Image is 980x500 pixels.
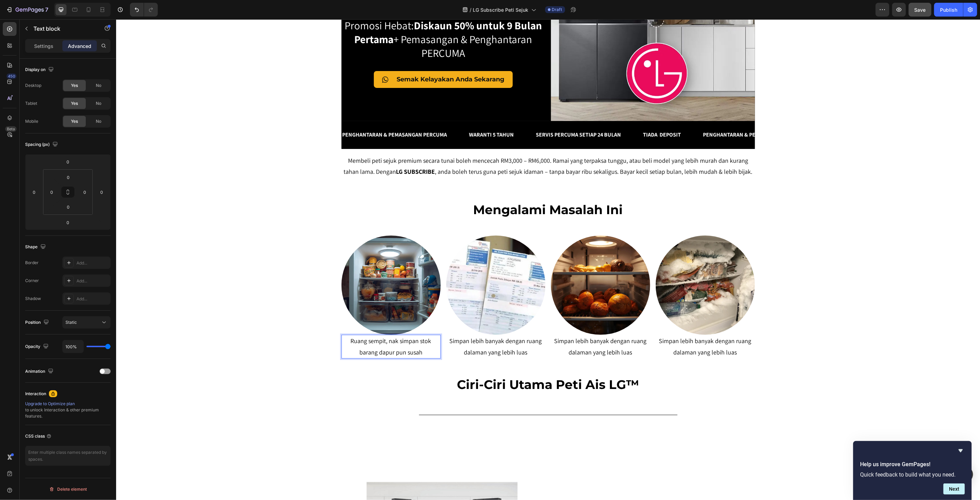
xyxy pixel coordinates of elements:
input: 0px [61,172,75,182]
span: Save [915,7,926,13]
h2: mengalami masalah ini [225,182,639,199]
a: Semak Kelayakan Anda Sekarang [258,52,397,68]
p: Quick feedback to build what you need. [860,471,965,478]
div: Beta [5,126,17,132]
p: Simpan lebih banyak dengan ruang dalaman yang lebih luas [331,316,429,339]
span: No [96,118,101,124]
p: SERVIS PERCUMA SETIAP 24 BULAN [420,111,505,121]
p: Ruang sempit, nak simpan stok barang dapur pun susah [226,316,324,339]
div: Opacity [25,342,50,351]
button: Hide survey [957,447,965,455]
div: Undo/Redo [130,3,158,17]
div: Upgrade to Optimize plan [25,401,111,407]
input: 0px [47,187,57,197]
div: Desktop [25,82,41,89]
input: 0 [61,217,75,228]
img: gempages_486412460778062769-f68c5448-5817-431a-94cc-919b79ede853.webp [540,216,639,316]
button: 7 [3,3,51,17]
div: Interaction [25,391,46,397]
p: Simpan lebih banyak dengan ruang dalaman yang lebih luas [540,316,638,339]
div: Animation [25,367,55,376]
p: 7 [45,6,48,14]
span: LG Subscribe Peti Sejuk [473,6,529,13]
input: 0 [61,157,75,167]
div: Help us improve GemPages! [860,447,965,494]
p: Simpan lebih banyak dengan ruang dalaman yang lebih luas [436,316,533,339]
div: Add... [76,260,109,266]
strong: LG SUBSCRIBE [280,148,319,156]
span: No [96,82,101,89]
div: Border [25,260,39,266]
div: Corner [25,278,39,284]
input: 0 [29,187,39,197]
span: Yes [71,118,78,124]
input: 0 [96,187,107,197]
iframe: Design area [116,19,980,500]
img: gempages_486412460778062769-14944a96-36cc-4f2e-867c-2b7be0cd79a9.webp [435,216,534,316]
button: Delete element [25,484,111,495]
h2: Help us improve GemPages! [860,460,965,469]
div: Add... [76,278,109,284]
span: No [96,100,101,107]
button: Publish [934,3,963,17]
p: Text block [33,24,92,33]
span: Draft [552,7,562,13]
div: Position [25,318,50,327]
div: Add... [76,296,109,302]
div: 450 [7,73,17,79]
div: to unlock Interaction & other premium features. [25,401,111,419]
input: Auto [63,340,83,353]
h2: Ciri-Ciri Utama Peti Ais LG™ [225,357,639,374]
p: Semak Kelayakan Anda Sekarang [280,54,388,66]
p: mudah & ringkas [226,418,638,434]
div: Display on [25,65,55,74]
p: TIADA DEPOSIT [527,111,565,121]
span: Yes [71,82,78,89]
span: PENGHANTARAN & PEMASANGAN PERCUMA [226,112,331,119]
div: Spacing (px) [25,140,59,149]
input: 0px [80,187,90,197]
button: Static [62,316,111,329]
div: Rich Text Editor. Editing area: main [225,316,325,339]
span: / [470,6,472,13]
div: CSS class [25,433,52,439]
img: gempages_486412460778062769-beb709f6-f173-42ad-9301-f259f55e2ad6.webp [330,216,429,316]
input: 0px [61,202,75,212]
div: Delete element [49,485,87,493]
div: Shadow [25,296,41,302]
div: Tablet [25,100,37,107]
p: Membeli peti sejuk premium secara tunai boleh mencecah RM3,000 – RM6,000. Ramai yang terpaksa tun... [226,136,638,158]
span: PENGHANTARAN & PEMASANGAN PERCUMA [587,112,692,119]
div: Publish [940,6,957,13]
p: WARANTI 5 TAHUN [353,111,398,121]
span: Static [65,320,77,325]
div: Mobile [25,118,38,124]
div: Shape [25,242,47,252]
p: Settings [34,42,53,50]
button: Next question [943,483,965,494]
span: Yes [71,100,78,107]
p: Advanced [68,42,91,50]
img: gempages_486412460778062769-e66c99e7-22a2-4853-a099-0b25751ee334.webp [225,216,325,316]
button: Save [909,3,931,17]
